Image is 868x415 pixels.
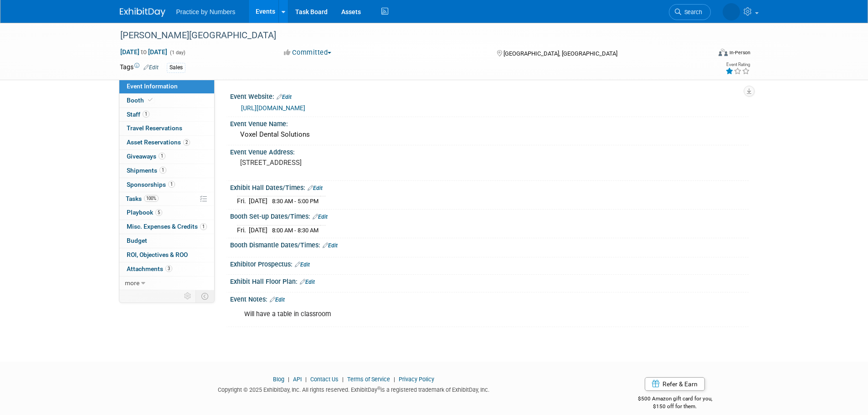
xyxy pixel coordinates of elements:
span: 8:00 AM - 8:30 AM [272,227,318,234]
a: Edit [295,261,310,268]
span: 5 [155,209,162,216]
img: Hannah Dallek [723,3,740,20]
a: Attachments3 [119,262,214,276]
a: ROI, Objectives & ROO [119,248,214,262]
a: Privacy Policy [399,376,434,383]
span: [GEOGRAPHIC_DATA], [GEOGRAPHIC_DATA] [503,50,617,57]
div: Event Notes: [230,292,749,304]
span: Giveaways [127,153,165,160]
span: Booth [127,97,154,104]
a: [URL][DOMAIN_NAME] [241,104,305,112]
a: Edit [270,297,285,303]
td: Fri. [237,196,249,206]
span: Asset Reservations [127,138,190,146]
a: Refer & Earn [645,377,705,391]
span: Shipments [127,167,166,174]
div: Sales [167,63,185,72]
span: Event Information [127,82,178,90]
span: Budget [127,237,147,244]
span: 1 [159,153,165,159]
a: Event Information [119,80,214,93]
div: Event Venue Name: [230,117,749,128]
div: [PERSON_NAME][GEOGRAPHIC_DATA] [117,27,697,44]
div: In-Person [729,49,750,56]
td: Tags [120,62,159,73]
a: Edit [323,242,338,249]
span: 1 [159,167,166,174]
a: Edit [313,214,328,220]
img: Format-Inperson.png [719,49,728,56]
a: Edit [308,185,323,191]
span: | [340,376,346,383]
a: Edit [144,64,159,71]
a: Misc. Expenses & Credits1 [119,220,214,234]
pre: [STREET_ADDRESS] [240,159,436,167]
div: Exhibit Hall Dates/Times: [230,181,749,193]
a: Blog [273,376,284,383]
div: Booth Dismantle Dates/Times: [230,238,749,250]
div: Voxel Dental Solutions [237,128,742,142]
a: Contact Us [310,376,339,383]
div: Copyright © 2025 ExhibitDay, Inc. All rights reserved. ExhibitDay is a registered trademark of Ex... [120,384,588,394]
span: (1 day) [169,50,185,56]
div: Booth Set-up Dates/Times: [230,210,749,221]
div: Exhibitor Prospectus: [230,257,749,269]
a: Search [669,4,711,20]
span: Playbook [127,209,162,216]
span: | [391,376,397,383]
span: Staff [127,111,149,118]
a: Asset Reservations2 [119,136,214,149]
span: 1 [143,111,149,118]
a: Sponsorships1 [119,178,214,192]
td: Toggle Event Tabs [195,290,214,302]
span: Search [681,9,702,15]
a: more [119,277,214,290]
span: Misc. Expenses & Credits [127,223,207,230]
span: to [139,48,148,56]
a: Staff1 [119,108,214,122]
span: Attachments [127,265,172,272]
span: 3 [165,265,172,272]
span: 8:30 AM - 5:00 PM [272,198,318,205]
span: 1 [168,181,175,188]
span: Tasks [126,195,159,202]
span: ROI, Objectives & ROO [127,251,188,258]
span: [DATE] [DATE] [120,48,168,56]
div: Exhibit Hall Floor Plan: [230,275,749,287]
a: Terms of Service [347,376,390,383]
span: | [286,376,292,383]
div: Event Rating [725,62,750,67]
span: Sponsorships [127,181,175,188]
span: Practice by Numbers [176,8,236,15]
span: 1 [200,223,207,230]
a: Playbook5 [119,206,214,220]
span: more [125,279,139,287]
sup: ® [377,386,380,391]
div: Will have a table in classroom [238,305,648,323]
a: Tasks100% [119,192,214,206]
a: Booth [119,94,214,108]
a: Edit [277,94,292,100]
a: Giveaways1 [119,150,214,164]
a: Budget [119,234,214,248]
a: Travel Reservations [119,122,214,135]
span: 100% [144,195,159,202]
div: Event Website: [230,90,749,102]
div: $500 Amazon gift card for you, [601,389,749,410]
td: Personalize Event Tab Strip [180,290,196,302]
td: [DATE] [249,196,267,206]
td: [DATE] [249,225,267,235]
a: API [293,376,302,383]
div: Event Venue Address: [230,145,749,157]
td: Fri. [237,225,249,235]
div: $150 off for them. [601,403,749,410]
div: Event Format [657,47,751,61]
span: 2 [183,139,190,146]
span: Travel Reservations [127,124,182,132]
img: ExhibitDay [120,8,165,17]
a: Edit [300,279,315,285]
i: Booth reservation complete [148,97,153,102]
a: Shipments1 [119,164,214,178]
button: Committed [281,48,335,57]
span: | [303,376,309,383]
